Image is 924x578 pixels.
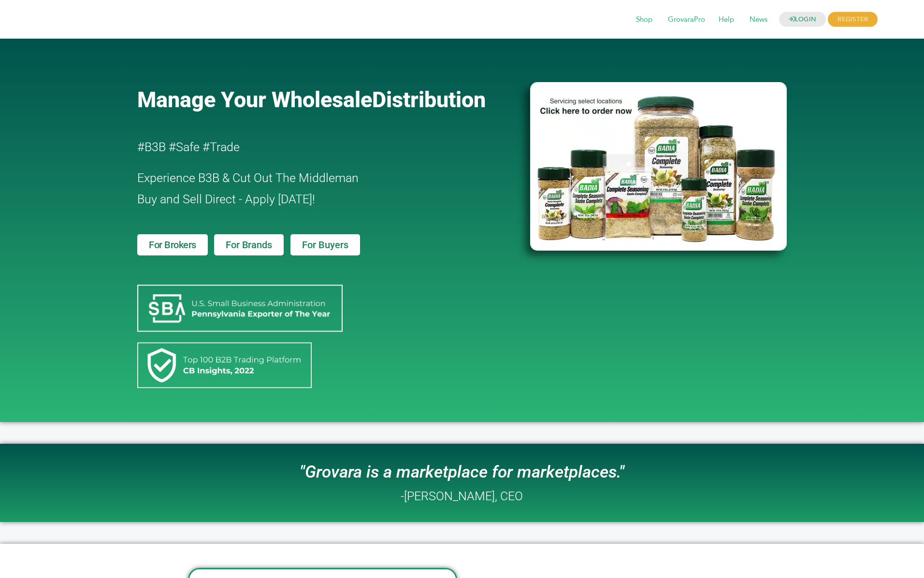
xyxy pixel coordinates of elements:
span: Shop [629,11,659,29]
a: News [743,14,774,25]
span: Help [712,11,741,29]
h2: -[PERSON_NAME], CEO [401,490,523,502]
a: For Brands [214,234,283,255]
a: Manage Your WholesaleDistribution [137,87,514,113]
a: GrovaraPro [661,14,712,25]
span: News [743,11,774,29]
h2: #B3B #Safe #Trade [137,137,475,158]
span: Distribution [372,87,486,113]
a: For Brokers [137,234,208,255]
a: For Buyers [290,234,360,255]
span: REGISTER [828,12,878,27]
span: GrovaraPro [661,11,712,29]
span: Manage Your Wholesale [137,87,372,113]
span: For Buyers [302,240,348,250]
a: LOGIN [779,12,826,27]
span: Experience B3B & Cut Out The Middleman [137,171,359,185]
span: For Brokers [149,240,196,250]
a: Help [712,14,741,25]
span: For Brands [226,240,272,250]
i: "Grovara is a marketplace for marketplaces." [300,462,624,482]
span: Buy and Sell Direct - Apply [DATE]! [137,192,315,206]
a: Shop [629,14,659,25]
